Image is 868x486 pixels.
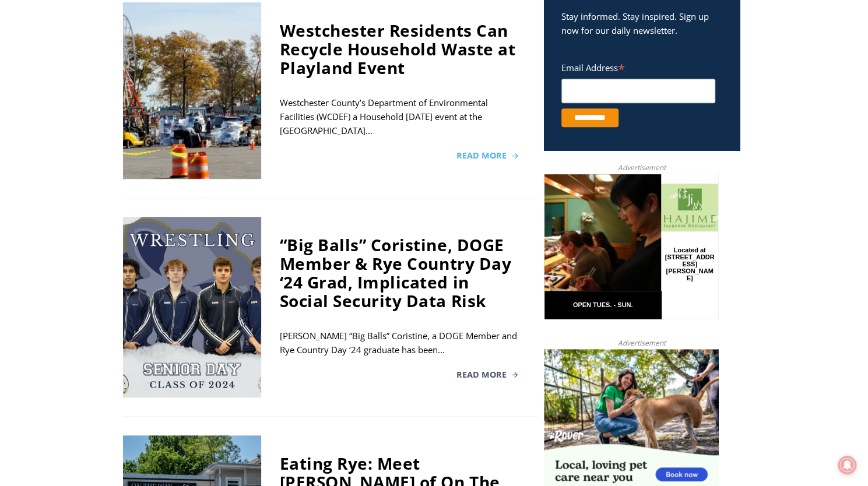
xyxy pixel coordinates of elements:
span: Advertisement [606,162,677,173]
div: "I learned about the history of a place I’d honestly never considered even as a resident of [GEOG... [294,1,551,113]
span: Intern @ [DOMAIN_NAME] [305,116,540,142]
a: Intern @ [DOMAIN_NAME] [280,113,565,145]
a: Open Tues. - Sun. [PHONE_NUMBER] [1,117,117,145]
span: Advertisement [606,337,677,348]
span: Read More [456,371,507,379]
div: “Big Balls” Coristine, DOGE Member & Rye Country Day ‘24 Grad, Implicated in Social Security Data... [280,235,519,310]
div: Westchester Residents Can Recycle Household Waste at Playland Event [280,21,519,77]
a: Read More [456,371,519,379]
label: Email Address [561,56,716,77]
span: Open Tues. - Sun. [PHONE_NUMBER] [3,120,114,164]
span: Read More [456,152,507,160]
div: Located at [STREET_ADDRESS][PERSON_NAME] [120,73,171,139]
p: Stay informed. Stay inspired. Sign up now for our daily newsletter. [561,9,722,37]
a: Read More [456,152,519,160]
div: Westchester County’s Department of Environmental Facilities (WCDEF) a Household [DATE] event at t... [280,96,519,138]
div: [PERSON_NAME] “Big Balls” Coristine, a DOGE Member and Rye Country Day ‘24 graduate has been... [280,329,519,357]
